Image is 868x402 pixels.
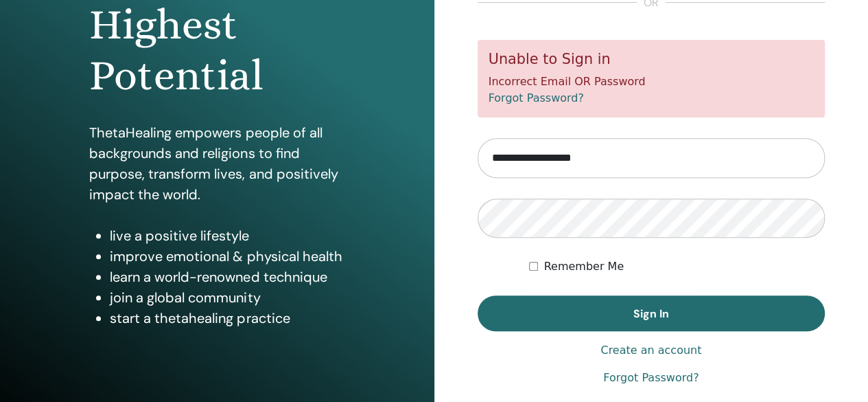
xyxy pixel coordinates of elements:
li: improve emotional & physical health [110,246,344,267]
a: Forgot Password? [603,370,699,386]
li: start a thetahealing practice [110,308,344,328]
div: Keep me authenticated indefinitely or until I manually logout [529,258,825,275]
a: Create an account [600,342,701,359]
h5: Unable to Sign in [489,51,814,68]
li: learn a world-renowned technique [110,267,344,287]
p: ThetaHealing empowers people of all backgrounds and religions to find purpose, transform lives, a... [89,122,344,205]
button: Sign In [478,295,825,331]
a: Forgot Password? [489,91,584,104]
li: live a positive lifestyle [110,225,344,246]
li: join a global community [110,287,344,308]
span: Sign In [633,306,669,321]
div: Incorrect Email OR Password [478,40,825,118]
label: Remember Me [543,258,624,275]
